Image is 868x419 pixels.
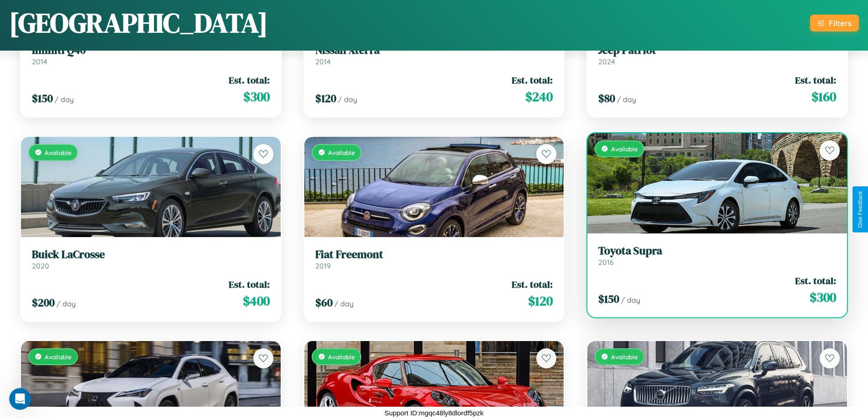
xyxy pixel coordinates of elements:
[598,44,836,66] a: Jeep Patriot2024
[334,299,354,308] span: / day
[512,278,553,291] span: Est. total:
[315,44,553,57] h3: Nissan Xterra
[611,145,638,153] span: Available
[32,57,47,66] span: 2014
[315,91,336,106] span: $ 120
[795,73,836,87] span: Est. total:
[315,57,331,66] span: 2014
[315,261,331,270] span: 2019
[315,248,553,261] h3: Fiat Freemont
[512,73,553,87] span: Est. total:
[32,248,270,270] a: Buick LaCrosse2020
[9,4,268,41] h1: [GEOGRAPHIC_DATA]
[812,88,836,106] span: $ 160
[315,44,553,66] a: Nissan Xterra2014
[328,149,355,156] span: Available
[617,95,636,104] span: / day
[328,353,355,361] span: Available
[45,353,72,361] span: Available
[315,295,333,310] span: $ 60
[9,388,31,410] iframe: Intercom live chat
[810,288,836,306] span: $ 300
[32,44,270,66] a: Infiniti Q402014
[243,292,270,310] span: $ 400
[795,274,836,287] span: Est. total:
[598,91,615,106] span: $ 80
[598,258,614,267] span: 2016
[243,88,270,106] span: $ 300
[598,44,836,57] h3: Jeep Patriot
[857,191,863,228] div: Give Feedback
[32,91,53,106] span: $ 150
[229,73,270,87] span: Est. total:
[829,18,852,28] div: Filters
[229,278,270,291] span: Est. total:
[338,95,357,104] span: / day
[315,248,553,270] a: Fiat Freemont2019
[810,15,859,31] button: Filters
[32,295,55,310] span: $ 200
[32,261,49,270] span: 2020
[32,248,270,261] h3: Buick LaCrosse
[598,244,836,258] h3: Toyota Supra
[598,244,836,267] a: Toyota Supra2016
[621,295,640,305] span: / day
[611,353,638,361] span: Available
[55,95,74,104] span: / day
[45,149,72,156] span: Available
[525,88,553,106] span: $ 240
[598,291,619,306] span: $ 150
[385,407,484,419] p: Support ID: mgqc48ly8dlordf5pzk
[598,57,615,66] span: 2024
[528,292,553,310] span: $ 120
[56,299,76,308] span: / day
[32,44,270,57] h3: Infiniti Q40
